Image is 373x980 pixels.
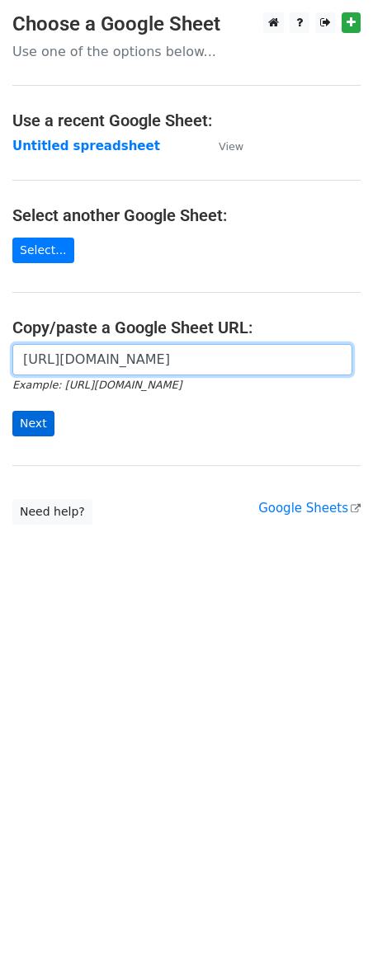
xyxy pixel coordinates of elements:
[12,318,361,337] h4: Copy/paste a Google Sheet URL:
[12,111,361,130] h4: Use a recent Google Sheet:
[12,205,361,225] h4: Select another Google Sheet:
[202,139,243,153] a: View
[219,140,243,153] small: View
[290,901,373,980] iframe: Chat Widget
[12,43,361,60] p: Use one of the options below...
[12,139,160,153] a: Untitled spreadsheet
[12,12,361,36] h3: Choose a Google Sheet
[12,499,92,525] a: Need help?
[258,501,361,516] a: Google Sheets
[12,411,54,436] input: Next
[12,238,74,263] a: Select...
[12,379,182,391] small: Example: [URL][DOMAIN_NAME]
[12,344,352,375] input: Paste your Google Sheet URL here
